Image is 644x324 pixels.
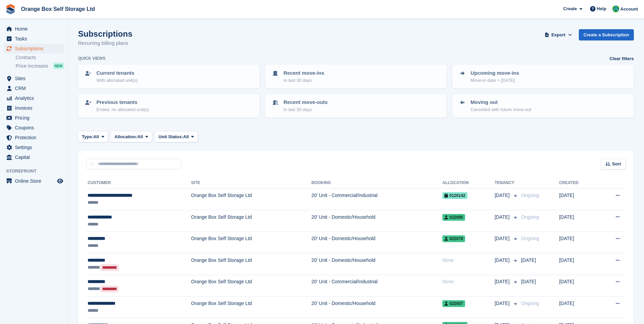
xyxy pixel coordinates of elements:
[3,103,64,113] a: menu
[15,143,56,152] span: Settings
[311,232,442,253] td: 20' Unit - Domestic/Household
[495,257,511,264] span: [DATE]
[521,279,536,284] span: [DATE]
[15,84,56,93] span: CRM
[78,39,132,47] p: Recurring billing plans
[16,63,48,69] span: Price increases
[79,94,259,117] a: Previous tenants Ended, no allocated unit(s)
[93,133,99,140] span: All
[15,74,56,83] span: Sites
[3,133,64,142] a: menu
[521,257,536,263] span: [DATE]
[283,77,324,84] p: In last 30 days
[495,300,511,307] span: [DATE]
[191,253,311,275] td: Orange Box Self Storage Ltd
[191,275,311,296] td: Orange Box Self Storage Ltd
[15,93,56,103] span: Analytics
[78,131,108,142] button: Type: All
[563,5,577,12] span: Create
[3,74,64,83] a: menu
[16,62,64,70] a: Price increases NEW
[15,103,56,113] span: Invoices
[6,168,68,175] span: Storefront
[559,232,597,253] td: [DATE]
[311,188,442,210] td: 20' Unit - Commercial/Industrial
[183,133,189,140] span: All
[559,210,597,232] td: [DATE]
[311,253,442,275] td: 20' Unit - Domestic/Household
[283,98,328,106] p: Recent move-outs
[16,54,64,61] a: Contracts
[283,69,324,77] p: Recent move-ins
[18,3,98,15] a: Orange Box Self Storage Ltd
[442,235,465,242] span: 022078
[96,77,137,84] p: With allocated unit(s)
[495,278,511,285] span: [DATE]
[137,133,143,140] span: All
[559,253,597,275] td: [DATE]
[495,178,518,188] th: Tenancy
[551,32,565,38] span: Export
[191,232,311,253] td: Orange Box Self Storage Ltd
[3,44,64,53] a: menu
[78,29,132,38] h1: Subscriptions
[114,133,137,140] span: Allocation:
[559,296,597,318] td: [DATE]
[3,176,64,186] a: menu
[96,106,149,113] p: Ended, no allocated unit(s)
[191,178,311,188] th: Site
[453,94,633,117] a: Moving out Cancelled with future move-out
[3,93,64,103] a: menu
[78,55,106,61] h6: Quick views
[283,106,328,113] p: In last 30 days
[191,210,311,232] td: Orange Box Self Storage Ltd
[612,5,619,12] img: Carl Hedley
[3,143,64,152] a: menu
[559,188,597,210] td: [DATE]
[544,29,573,40] button: Export
[15,152,56,162] span: Capital
[442,214,465,221] span: 022095
[442,278,495,285] div: None
[86,178,191,188] th: Customer
[56,177,64,185] a: Preview store
[311,275,442,296] td: 20' Unit - Commercial/Industrial
[15,133,56,142] span: Protection
[597,5,606,12] span: Help
[471,77,519,84] p: Move-in date > [DATE]
[442,192,467,199] span: 0120142
[521,214,539,220] span: Ongoing
[5,4,16,14] img: stora-icon-8386f47178a22dfd0bd8f6a31ec36ba5ce8667c1dd55bd0f319d3a0aa187defe.svg
[15,34,56,43] span: Tasks
[609,55,634,62] a: Clear filters
[266,94,446,117] a: Recent move-outs In last 30 days
[495,214,511,221] span: [DATE]
[15,44,56,53] span: Subscriptions
[191,188,311,210] td: Orange Box Self Storage Ltd
[111,131,152,142] button: Allocation: All
[3,152,64,162] a: menu
[471,106,531,113] p: Cancelled with future move-out
[82,133,93,140] span: Type:
[620,6,638,13] span: Account
[53,62,64,69] div: NEW
[311,210,442,232] td: 20' Unit - Domestic/Household
[3,123,64,132] a: menu
[453,65,633,88] a: Upcoming move-ins Move-in date > [DATE]
[495,192,511,199] span: [DATE]
[612,161,621,167] span: Sort
[3,84,64,93] a: menu
[79,65,259,88] a: Current tenants With allocated unit(s)
[96,98,149,106] p: Previous tenants
[15,113,56,123] span: Pricing
[579,29,634,40] a: Create a Subscription
[155,131,198,142] button: Unit Status: All
[521,301,539,306] span: Ongoing
[559,178,597,188] th: Created
[3,24,64,34] a: menu
[3,34,64,43] a: menu
[442,257,495,264] div: None
[559,275,597,296] td: [DATE]
[521,193,539,198] span: Ongoing
[15,123,56,132] span: Coupons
